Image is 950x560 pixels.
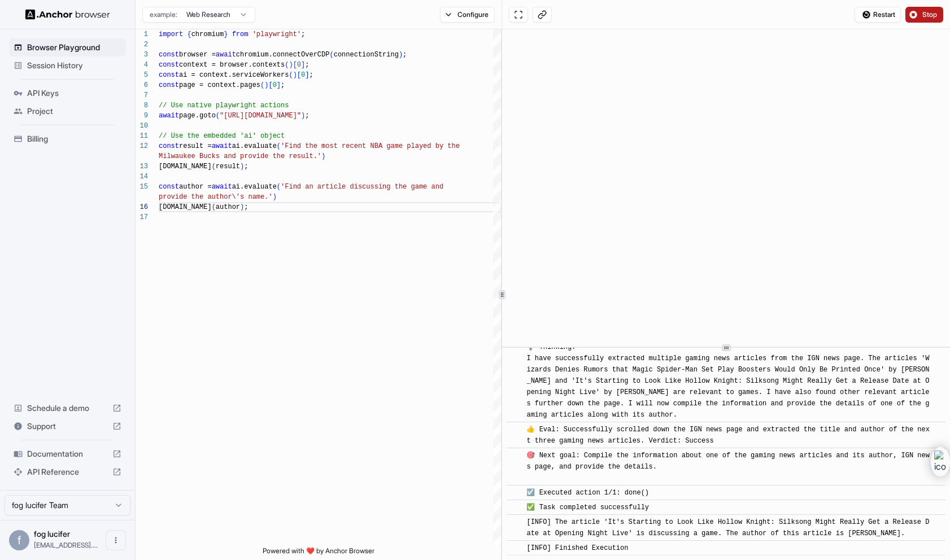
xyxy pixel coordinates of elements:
span: Stop [922,10,938,19]
div: 13 [136,161,148,172]
span: API Keys [27,88,121,99]
div: 16 [136,202,148,212]
span: 💡 Thinking: I have successfully extracted multiple gaming news articles from the IGN news page. T... [526,343,929,419]
span: ) [399,51,403,59]
button: Stop [905,7,943,23]
div: 17 [136,212,148,222]
span: ​ [512,424,518,435]
span: ( [212,163,216,170]
span: ai.evaluate [232,142,277,150]
span: author [216,203,240,211]
div: Billing [9,130,126,148]
div: 15 [136,182,148,192]
span: ) [301,112,305,120]
span: await [212,183,232,191]
div: 2 [136,40,148,50]
span: 'Find an article discussing the game and [281,183,443,191]
div: Project [9,102,126,120]
span: page.goto [179,112,216,120]
div: 3 [136,50,148,60]
span: ( [285,61,289,69]
span: 'Find the most recent NBA game played by the [281,142,460,150]
span: ) [240,163,244,170]
span: Schedule a demo [27,403,108,414]
span: ) [289,61,293,69]
span: chromium [191,30,224,38]
div: Browser Playground [9,38,126,56]
span: ( [277,142,281,150]
span: ; [309,71,313,79]
span: 'playwright' [252,30,301,38]
div: Documentation [9,445,126,463]
span: ( [260,81,264,89]
span: Browser Playground [27,42,121,53]
span: provide the author\'s name.' [159,193,273,201]
span: ​ [512,450,518,461]
span: ) [293,71,297,79]
span: ai = context.serviceWorkers [179,71,289,79]
span: { [187,30,191,38]
span: ✅ Task completed successfully [526,504,649,511]
span: ; [301,30,305,38]
button: Open menu [106,530,126,550]
span: // Use the embedded 'ai' object [159,132,285,140]
div: API Keys [9,84,126,102]
span: from [232,30,249,38]
span: Session History [27,60,121,71]
span: const [159,142,179,150]
div: 1 [136,29,148,40]
div: 5 [136,70,148,80]
span: 0 [273,81,277,89]
div: 4 [136,60,148,70]
span: ☑️ Executed action 1/1: done() [526,489,649,497]
span: await [159,112,179,120]
span: } [224,30,228,38]
span: ; [244,203,248,211]
span: chromium.connectOverCDP [236,51,330,59]
span: [INFO] The article 'It's Starting to Look Like Hollow Knight: Silksong Might Really Get a Release... [526,518,929,537]
div: 6 [136,80,148,90]
span: [DOMAIN_NAME] [159,203,212,211]
span: Restart [873,10,895,19]
div: 10 [136,121,148,131]
span: ​ [512,517,518,528]
span: result = [179,142,212,150]
div: Schedule a demo [9,399,126,417]
div: Support [9,417,126,435]
span: fog lucifer [34,529,70,539]
span: result [216,163,240,170]
span: ] [301,61,305,69]
span: Support [27,421,108,432]
span: // Use native playwright actions [159,102,289,110]
span: 🎯 Next goal: Compile the information about one of the gaming news articles and its author, IGN ne... [526,452,930,482]
span: Documentation [27,448,108,460]
span: cyuxlif@gmail.com [34,541,98,549]
span: ( [289,71,293,79]
span: ; [403,51,407,59]
span: const [159,71,179,79]
span: ) [273,193,277,201]
span: ​ [512,502,518,513]
button: Restart [855,7,901,23]
span: 0 [297,61,301,69]
span: const [159,51,179,59]
span: ] [277,81,281,89]
span: example: [150,10,177,19]
span: Billing [27,133,121,145]
span: context = browser.contexts [179,61,285,69]
span: ​ [512,542,518,554]
span: ) [321,152,325,160]
span: connectionString [334,51,399,59]
div: 8 [136,100,148,111]
button: Configure [440,7,495,23]
span: [INFO] Finished Execution [526,544,628,552]
span: ( [277,183,281,191]
img: Anchor Logo [25,9,110,20]
span: ( [212,203,216,211]
span: const [159,61,179,69]
span: 0 [301,71,305,79]
div: 7 [136,90,148,100]
span: Milwaukee Bucks and provide the result.' [159,152,321,160]
span: ; [305,61,309,69]
span: Powered with ❤️ by Anchor Browser [263,546,374,560]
